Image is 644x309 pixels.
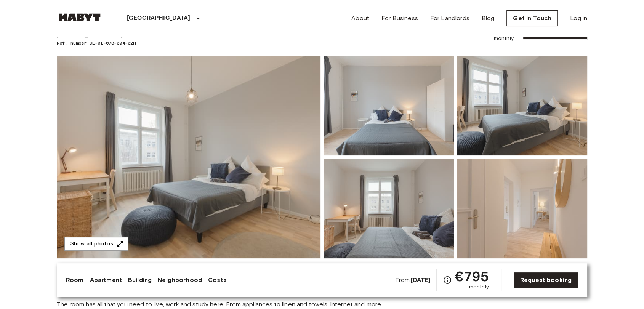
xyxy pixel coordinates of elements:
span: monthly [494,35,514,42]
a: Request booking [514,272,578,288]
img: Picture of unit DE-01-078-004-02H [324,159,454,258]
a: For Landlords [430,14,469,23]
img: Habyt [57,13,103,21]
span: From: [395,276,430,284]
a: Get in Touch [506,10,558,26]
a: Building [128,275,152,285]
a: Blog [482,14,495,23]
img: Picture of unit DE-01-078-004-02H [324,56,454,155]
span: Ref. number DE-01-078-004-02H [57,40,164,46]
img: Marketing picture of unit DE-01-078-004-02H [57,56,320,258]
a: Room [66,275,84,285]
a: For Business [381,14,418,23]
img: Picture of unit DE-01-078-004-02H [457,159,587,258]
a: About [351,14,369,23]
a: Log in [570,14,587,23]
p: [GEOGRAPHIC_DATA] [127,14,191,23]
svg: Check cost overview for full price breakdown. Please note that discounts apply to new joiners onl... [443,275,452,285]
a: Neighborhood [158,275,202,285]
img: Picture of unit DE-01-078-004-02H [457,56,587,155]
span: €795 [455,269,489,283]
a: Apartment [90,275,122,285]
button: Show all photos [64,237,128,251]
b: [DATE] [411,276,430,283]
span: The room has all that you need to live, work and study here. From appliances to linen and towels,... [57,300,587,309]
a: Costs [208,275,227,285]
span: monthly [469,283,489,291]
